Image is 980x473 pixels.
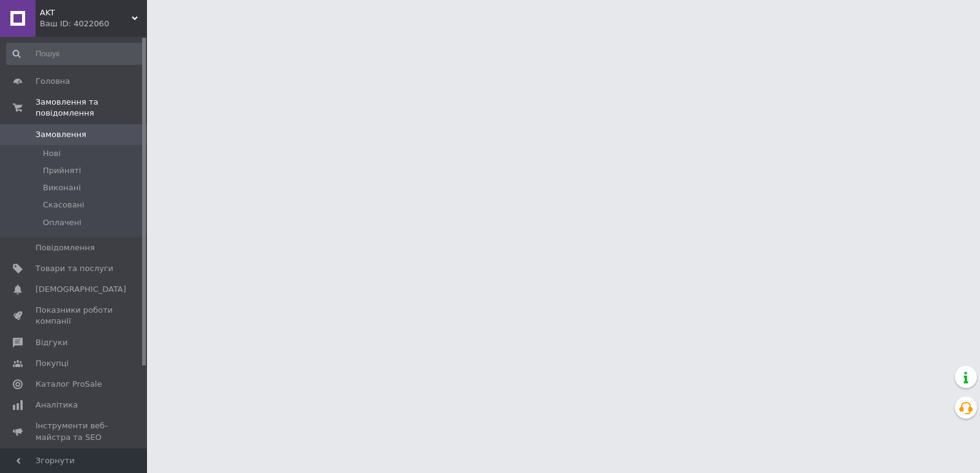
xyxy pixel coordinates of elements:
span: Замовлення та повідомлення [36,97,147,119]
span: Нові [43,148,61,159]
span: Повідомлення [36,242,95,253]
span: Головна [36,76,70,87]
span: Покупці [36,358,69,369]
span: [DEMOGRAPHIC_DATA] [36,284,126,295]
span: Інструменти веб-майстра та SEO [36,420,113,442]
input: Пошук [6,43,145,65]
span: Виконані [43,182,81,193]
span: Показники роботи компанії [36,305,113,327]
span: Прийняті [43,165,81,176]
span: Оплачені [43,217,81,228]
div: Ваш ID: 4022060 [40,18,147,29]
span: Товари та послуги [36,263,113,274]
span: AKT [40,7,132,18]
span: Замовлення [36,129,86,140]
span: Скасовані [43,199,85,210]
span: Аналітика [36,400,78,411]
span: Відгуки [36,337,67,348]
span: Каталог ProSale [36,379,102,390]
